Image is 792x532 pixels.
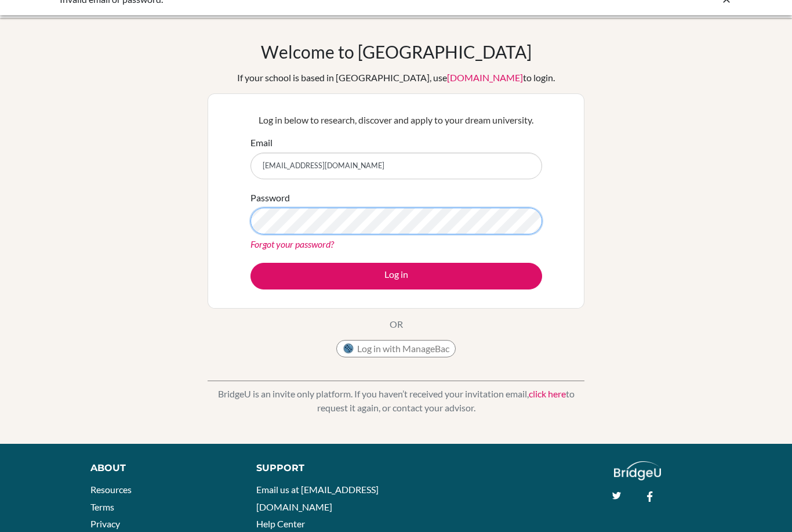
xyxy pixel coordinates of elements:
label: Email [250,136,273,150]
p: BridgeU is an invite only platform. If you haven’t received your invitation email, to request it ... [208,387,584,415]
a: click here [529,388,566,399]
button: Log in [250,263,542,289]
a: Terms [90,501,114,512]
p: OR [390,317,403,331]
label: Password [250,191,290,205]
img: logo_white@2x-f4f0deed5e89b7ecb1c2cc34c3e3d731f90f0f143d5ea2071677605dd97b5244.png [614,461,661,480]
div: About [90,461,230,475]
h1: Welcome to [GEOGRAPHIC_DATA] [261,41,532,62]
p: Log in below to research, discover and apply to your dream university. [250,113,542,127]
a: Forgot your password? [250,238,334,249]
a: Resources [90,484,132,495]
button: Log in with ManageBac [336,340,456,357]
a: Privacy [90,518,120,529]
div: Support [256,461,384,475]
div: If your school is based in [GEOGRAPHIC_DATA], use to login. [237,71,555,85]
a: Help Center [256,518,305,529]
a: [DOMAIN_NAME] [447,72,523,83]
a: Email us at [EMAIL_ADDRESS][DOMAIN_NAME] [256,484,379,512]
